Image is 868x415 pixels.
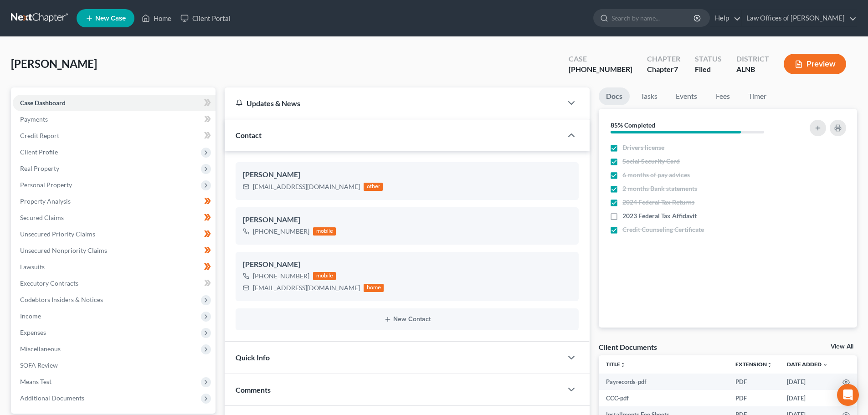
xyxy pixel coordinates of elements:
span: Payments [20,115,48,123]
div: ALNB [736,64,769,75]
span: SOFA Review [20,361,58,369]
span: Credit Counseling Certificate [622,225,704,234]
a: Help [710,10,741,26]
span: Social Security Card [622,157,680,166]
span: 2 months Bank statements [622,184,697,193]
a: View All [831,343,853,350]
td: PDF [728,390,780,406]
td: [DATE] [780,374,835,390]
div: [PHONE_NUMBER] [253,272,309,281]
span: Comments [236,385,271,394]
span: Additional Documents [20,394,84,402]
div: mobile [313,272,336,280]
i: unfold_more [767,362,772,368]
div: [PHONE_NUMBER] [569,64,632,75]
a: Extensionunfold_more [735,361,772,368]
a: Secured Claims [13,210,216,226]
a: Home [137,10,176,26]
td: PDF [728,374,780,390]
span: Real Property [20,164,59,172]
div: [PHONE_NUMBER] [253,227,309,236]
span: [PERSON_NAME] [11,57,97,70]
div: District [736,54,769,64]
div: Chapter [647,54,680,64]
div: [PERSON_NAME] [243,215,571,225]
a: Lawsuits [13,259,216,275]
a: Docs [599,87,630,105]
span: 7 [674,65,678,73]
span: Property Analysis [20,197,71,205]
div: Filed [695,64,722,75]
span: Personal Property [20,181,72,189]
span: Executory Contracts [20,279,78,287]
span: New Case [95,15,126,22]
a: Date Added expand_more [787,361,828,368]
span: 6 months of pay advices [622,170,690,179]
a: Unsecured Nonpriority Claims [13,242,216,259]
span: Quick Info [236,353,270,362]
div: Open Intercom Messenger [837,384,859,406]
td: CCC-pdf [599,390,728,406]
div: Status [695,54,722,64]
span: Means Test [20,378,51,385]
a: Events [668,87,704,105]
span: Case Dashboard [20,99,66,107]
span: Unsecured Priority Claims [20,230,95,238]
a: Fees [708,87,737,105]
a: Timer [741,87,774,105]
span: Unsecured Nonpriority Claims [20,246,107,254]
button: Preview [784,54,846,74]
div: other [364,183,383,191]
div: [PERSON_NAME] [243,259,571,270]
div: mobile [313,227,336,236]
span: Credit Report [20,132,59,139]
a: Unsecured Priority Claims [13,226,216,242]
div: [EMAIL_ADDRESS][DOMAIN_NAME] [253,283,360,292]
td: Payrecords-pdf [599,374,728,390]
span: Income [20,312,41,320]
div: Case [569,54,632,64]
a: Case Dashboard [13,95,216,111]
button: New Contact [243,316,571,323]
a: Property Analysis [13,193,216,210]
div: Updates & News [236,98,551,108]
span: 2024 Federal Tax Returns [622,198,694,207]
a: Credit Report [13,128,216,144]
div: Client Documents [599,342,657,352]
i: unfold_more [620,362,626,368]
div: Chapter [647,64,680,75]
span: Drivers license [622,143,664,152]
a: Tasks [633,87,665,105]
a: Law Offices of [PERSON_NAME] [742,10,857,26]
a: Titleunfold_more [606,361,626,368]
td: [DATE] [780,390,835,406]
span: Codebtors Insiders & Notices [20,296,103,303]
span: Miscellaneous [20,345,61,353]
a: Client Portal [176,10,235,26]
div: home [364,284,384,292]
span: Expenses [20,328,46,336]
div: [PERSON_NAME] [243,169,571,180]
span: Client Profile [20,148,58,156]
strong: 85% Completed [611,121,655,129]
a: Payments [13,111,216,128]
span: Secured Claims [20,214,64,221]
i: expand_more [822,362,828,368]
div: [EMAIL_ADDRESS][DOMAIN_NAME] [253,182,360,191]
span: Lawsuits [20,263,45,271]
span: 2023 Federal Tax Affidavit [622,211,697,220]
a: Executory Contracts [13,275,216,292]
span: Contact [236,131,262,139]
a: SOFA Review [13,357,216,374]
input: Search by name... [611,10,695,26]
